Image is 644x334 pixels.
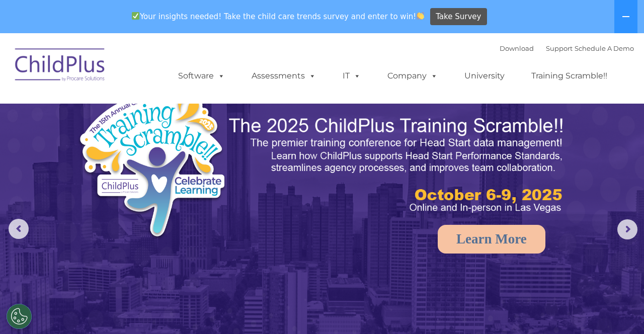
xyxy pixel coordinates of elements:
a: Company [377,66,448,86]
a: Support [546,44,573,52]
a: IT [333,66,371,86]
span: Take Survey [436,8,481,26]
span: Phone number [140,108,183,115]
img: ChildPlus by Procare Solutions [10,41,111,92]
img: ✅ [132,12,139,20]
span: Your insights needed! Take the child care trends survey and enter to win! [127,7,429,26]
a: Software [168,66,235,86]
a: University [454,66,515,86]
button: Cookies Settings [7,304,32,329]
a: Learn More [438,225,545,254]
font: | [500,44,634,52]
a: Schedule A Demo [575,44,634,52]
a: Training Scramble!! [521,66,617,86]
a: Take Survey [430,8,487,26]
img: 👏 [417,12,424,20]
a: Assessments [242,66,326,86]
a: Download [500,44,534,52]
span: Last name [140,66,171,74]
